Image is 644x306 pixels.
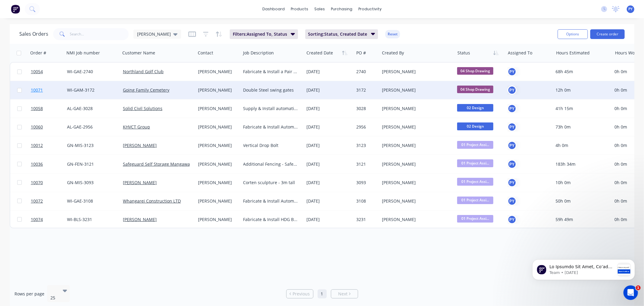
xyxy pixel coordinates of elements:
div: 73h 0m [556,124,607,130]
div: [PERSON_NAME] [382,87,449,93]
div: Vertical Drop Bolt [243,142,299,148]
span: 0h 0m [614,198,627,204]
button: Create order [590,29,625,39]
a: KHVCT Group [123,124,150,130]
a: [PERSON_NAME] [123,142,157,148]
div: [PERSON_NAME] [198,106,236,112]
button: PY [508,67,517,76]
a: 10054 [31,63,67,81]
span: 0h 0m [614,87,627,93]
span: Sorting: Status, Created Date [308,31,367,37]
div: [PERSON_NAME] [382,161,449,167]
span: 10071 [31,87,43,93]
span: PY [629,6,633,12]
img: Factory [11,5,20,14]
div: Fabricate & Install Automatic Sliding Gate [243,198,299,204]
div: [DATE] [306,198,351,204]
a: Solid Civil Solutions [123,106,162,111]
input: Search... [70,28,129,40]
div: [PERSON_NAME] [198,87,236,93]
div: 10h 0m [556,180,607,186]
ul: Pagination [284,289,360,298]
h1: Sales Orders [19,31,48,37]
div: [DATE] [306,180,351,186]
div: 4h 0m [556,142,607,148]
span: Next [338,291,348,297]
div: 2956 [356,124,376,130]
span: 02 Design [457,122,493,130]
div: 25 [50,295,58,301]
p: Message from Team, sent 1w ago [26,23,91,28]
span: 10072 [31,198,43,204]
a: Next page [331,291,358,297]
span: 10054 [31,69,43,75]
span: 10012 [31,142,43,148]
div: 12h 0m [556,87,607,93]
button: PY [508,178,517,187]
button: Filters:Assigned To, Status [230,29,298,39]
div: PY [508,215,517,224]
div: Customer Name [122,50,155,56]
div: AL-GAE-2956 [67,124,116,130]
div: WI-BLS-3231 [67,216,116,223]
div: Corten sculpture - 3m tall [243,180,299,186]
span: 04 Shop Drawing [457,67,493,75]
div: WI-GAE-3108 [67,198,116,204]
a: [PERSON_NAME] [123,180,157,185]
span: Previous [293,291,310,297]
div: [PERSON_NAME] [382,142,449,148]
div: Status [457,50,470,56]
div: [DATE] [306,106,351,112]
a: 10070 [31,174,67,192]
div: Double Steel swing gates [243,87,299,93]
a: 10071 [31,81,67,99]
button: PY [508,197,517,206]
div: 3093 [356,180,376,186]
div: GN-MIS-3093 [67,180,116,186]
a: Previous page [287,291,313,297]
div: Hours Estimated [556,50,590,56]
span: 04 Shop Drawing [457,86,493,93]
span: 0h 0m [614,161,627,167]
div: 3121 [356,161,376,167]
iframe: Intercom live chat [623,285,638,300]
a: 10012 [31,136,67,155]
div: purchasing [328,5,355,14]
a: Going Family Cemetery [123,87,169,93]
div: [PERSON_NAME] [382,180,449,186]
div: [DATE] [306,87,351,93]
div: 2740 [356,69,376,75]
a: 10072 [31,192,67,210]
a: Northland Golf Club [123,69,164,74]
div: [PERSON_NAME] [382,216,449,223]
div: Hours Worked [615,50,644,56]
span: 02 Design [457,104,493,112]
button: PY [508,104,517,113]
span: [PERSON_NAME] [137,31,171,37]
div: Additional Fencing - Safeguard Storage [243,161,299,167]
div: Assigned To [508,50,532,56]
div: GN-MIS-3123 [67,142,116,148]
a: 10058 [31,99,67,118]
span: 10060 [31,124,43,130]
div: 183h 34m [556,161,607,167]
div: sales [311,5,328,14]
button: PY [508,122,517,132]
div: NMI Job number [66,50,100,56]
span: 01 Project Assi... [457,178,493,185]
div: WI-GAM-3172 [67,87,116,93]
div: [DATE] [306,69,351,75]
div: 3123 [356,142,376,148]
div: PY [508,86,517,95]
div: 68h 45m [556,69,607,75]
div: [PERSON_NAME] [198,124,236,130]
div: [PERSON_NAME] [198,198,236,204]
div: [PERSON_NAME] [382,124,449,130]
button: Reset [385,30,400,38]
div: [DATE] [306,124,351,130]
span: 0h 0m [614,124,627,130]
div: [PERSON_NAME] [382,198,449,204]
